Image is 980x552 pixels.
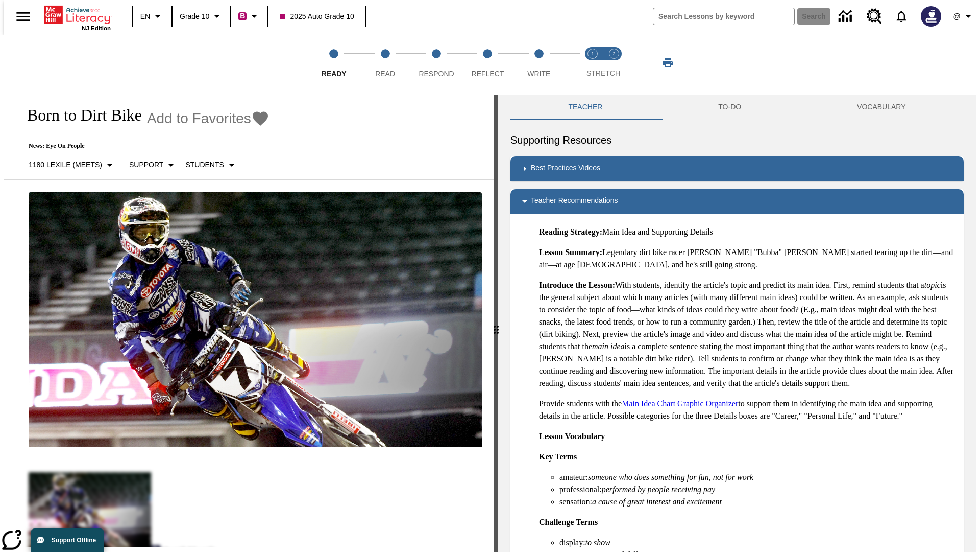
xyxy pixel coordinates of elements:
[539,281,615,289] strong: Introduce the Lesson:
[921,6,941,27] img: Avatar
[539,226,955,238] p: Main Idea and Supporting Details
[375,70,395,78] span: Read
[176,7,227,26] button: Grade: Grade 10, Select a grade
[586,69,620,77] span: STRETCH
[559,537,955,549] li: display:
[539,398,955,422] p: Provide students with the to support them in identifying the main idea and supporting details in ...
[355,35,414,91] button: Read step 2 of 5
[510,189,964,214] div: Teacher Recommendations
[8,2,38,32] button: Open side menu
[592,342,625,351] em: main idea
[510,95,964,120] div: Instructional Panel Tabs
[472,70,504,78] span: Reflect
[531,195,618,208] p: Teacher Recommendations
[147,110,251,127] span: Add to Favorites
[180,11,209,22] span: Grade 10
[653,8,794,25] input: search field
[599,35,629,91] button: Stretch Respond step 2 of 2
[181,156,241,174] button: Select Student
[591,51,594,56] text: 1
[947,7,980,26] button: Profile/Settings
[16,142,269,150] p: News: Eye On People
[185,159,224,170] p: Students
[24,156,120,174] button: Select Lexile, 1180 Lexile (Meets)
[539,246,955,271] p: Legendary dirt bike racer [PERSON_NAME] "Bubba" [PERSON_NAME] started tearing up the dirt—and air...
[539,432,605,441] strong: Lesson Vocabulary
[494,95,498,552] div: Press Enter or Spacebar and then press right and left arrow keys to move the slider
[602,485,715,494] em: performed by people receiving pay
[82,25,111,31] span: NJ Edition
[510,156,964,181] div: Best Practices Videos
[304,35,363,91] button: Ready step 1 of 5
[234,7,264,26] button: Boost Class color is violet red. Change class color
[612,51,615,56] text: 2
[29,192,482,448] img: Motocross racer James Stewart flies through the air on his dirt bike.
[322,70,347,78] span: Ready
[651,54,684,72] button: Print
[559,484,955,496] li: professional:
[559,496,955,508] li: sensation:
[660,95,799,120] button: TO-DO
[509,35,569,91] button: Write step 5 of 5
[539,518,598,526] strong: Challenge Terms
[539,279,955,389] p: With students, identify the article's topic and predict its main idea. First, remind students tha...
[419,70,454,78] span: Respond
[129,159,163,170] p: Support
[832,3,861,31] a: Data Center
[510,132,964,148] h6: Supporting Resources
[44,4,111,31] div: Home
[527,70,550,78] span: Write
[140,11,150,22] span: EN
[531,163,600,175] p: Best Practices Videos
[799,95,964,120] button: VOCABULARY
[407,35,466,91] button: Respond step 3 of 5
[588,473,753,481] em: someone who does something for fun, not for work
[888,3,915,30] a: Notifications
[280,11,354,22] span: 2025 Auto Grade 10
[4,95,494,547] div: reading
[458,35,517,91] button: Reflect step 4 of 5
[147,109,269,127] button: Add to Favorites - Born to Dirt Bike
[861,3,888,30] a: Resource Center, Will open in new tab
[16,106,142,125] h1: Born to Dirt Bike
[510,95,660,120] button: Teacher
[125,156,181,174] button: Scaffolds, Support
[585,538,610,547] em: to show
[539,452,577,461] strong: Key Terms
[240,10,245,22] span: B
[498,95,976,552] div: activity
[52,537,96,544] span: Support Offline
[136,7,168,26] button: Language: EN, Select a language
[29,159,102,170] p: 1180 Lexile (Meets)
[578,35,607,91] button: Stretch Read step 1 of 2
[915,3,947,30] button: Select a new avatar
[559,471,955,484] li: amateur:
[31,528,104,552] button: Support Offline
[953,11,960,22] span: @
[924,281,941,289] em: topic
[539,227,602,236] strong: Reading Strategy:
[592,497,722,506] em: a cause of great interest and excitement
[622,399,738,408] a: Main Idea Chart Graphic Organizer
[539,248,602,257] strong: Lesson Summary:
